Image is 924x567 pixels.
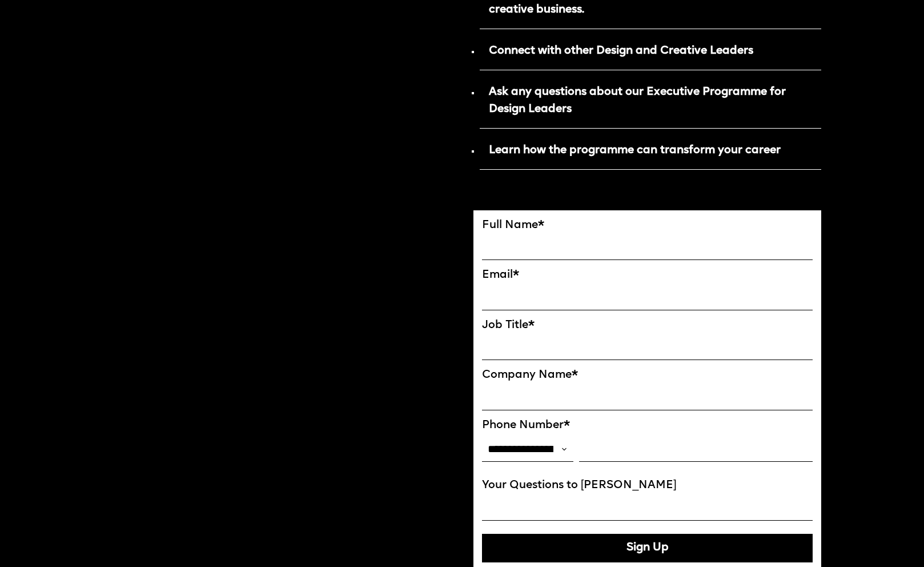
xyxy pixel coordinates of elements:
strong: Learn how the programme can transform your career [489,145,781,156]
label: Phone Number [482,419,813,432]
strong: Connect with other Design and Creative Leaders [489,45,753,57]
label: Email [482,269,813,282]
label: Full Name [482,219,813,232]
strong: Ask any questions about our Executive Programme for Design Leaders [489,86,786,114]
label: Your Questions to [PERSON_NAME] [482,479,813,492]
button: Sign Up [482,534,813,562]
label: Job Title [482,319,813,332]
label: Company Name [482,369,813,382]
